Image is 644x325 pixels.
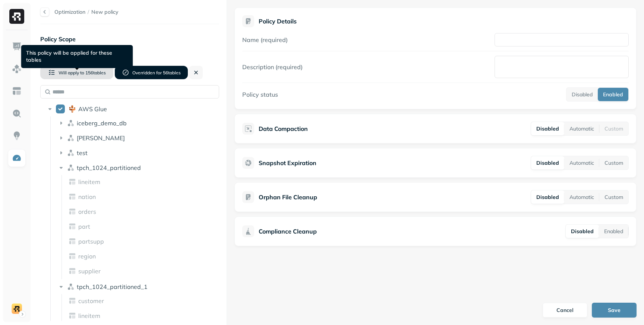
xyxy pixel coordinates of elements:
[43,103,216,115] div: AWS GlueAWS Glue
[66,221,214,232] div: part
[242,91,278,98] label: Policy status
[77,134,125,142] p: lee
[599,156,628,170] button: Custom
[242,36,288,44] label: Name (required)
[78,105,107,113] p: AWS Glue
[54,162,215,174] div: tpch_1024_partitioned
[66,250,214,262] div: region
[78,223,90,230] p: part
[12,64,22,74] img: Assets
[12,131,22,141] img: Insights
[531,122,564,135] button: Disabled
[12,153,22,163] img: Optimization
[54,147,215,159] div: test
[12,42,22,51] img: Dashboard
[564,190,599,204] button: Automatic
[84,70,106,75] span: 156 table s
[78,178,100,186] p: lineitem
[66,176,214,188] div: lineitem
[40,66,113,79] button: Will apply to 156tables
[599,225,628,238] button: Enabled
[77,134,125,142] span: [PERSON_NAME]
[78,267,101,275] p: supplier
[54,9,85,16] p: Optimization
[78,238,104,245] p: partsupp
[78,193,96,200] p: nation
[564,156,599,170] button: Automatic
[78,297,104,305] p: customer
[88,9,89,16] p: /
[66,310,214,322] div: lineitem
[12,86,22,96] img: Asset Explorer
[78,252,96,260] p: region
[77,283,148,290] p: tpch_1024_partitioned_1
[599,190,628,204] button: Custom
[66,235,214,247] div: partsupp
[566,88,598,101] button: Disabled
[54,117,215,129] div: iceberg_demo_db
[162,70,181,75] span: 56 table s
[543,303,587,318] button: Cancel
[66,265,214,277] div: supplier
[21,45,133,68] div: This policy will be applied for these tables
[592,303,637,318] button: Save
[531,190,564,204] button: Disabled
[12,303,22,314] img: demo
[59,70,84,75] span: Will apply to
[54,281,215,293] div: tpch_1024_partitioned_1
[115,66,188,79] button: Overridden for 56tables
[91,9,119,16] span: New policy
[66,295,214,307] div: customer
[78,312,100,319] p: lineitem
[259,227,317,236] p: Compliance Cleanup
[12,109,22,118] img: Query Explorer
[56,104,65,113] button: AWS Glue
[9,9,24,24] img: Ryft
[78,208,96,215] p: orders
[54,132,215,144] div: [PERSON_NAME]
[259,193,317,202] p: Orphan File Cleanup
[564,122,599,135] button: Automatic
[77,164,141,171] p: tpch_1024_partitioned
[259,17,297,25] p: Policy Details
[598,88,628,101] button: Enabled
[531,156,564,170] button: Disabled
[242,63,303,71] label: Description (required)
[259,124,308,133] p: Data Compaction
[77,149,88,157] p: test
[40,35,219,44] p: Policy Scope
[566,225,599,238] button: Disabled
[132,70,162,75] span: Overridden for
[66,206,214,218] div: orders
[259,158,316,167] p: Snapshot Expiration
[54,9,119,16] nav: breadcrumb
[77,119,127,127] p: iceberg_demo_db
[66,191,214,203] div: nation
